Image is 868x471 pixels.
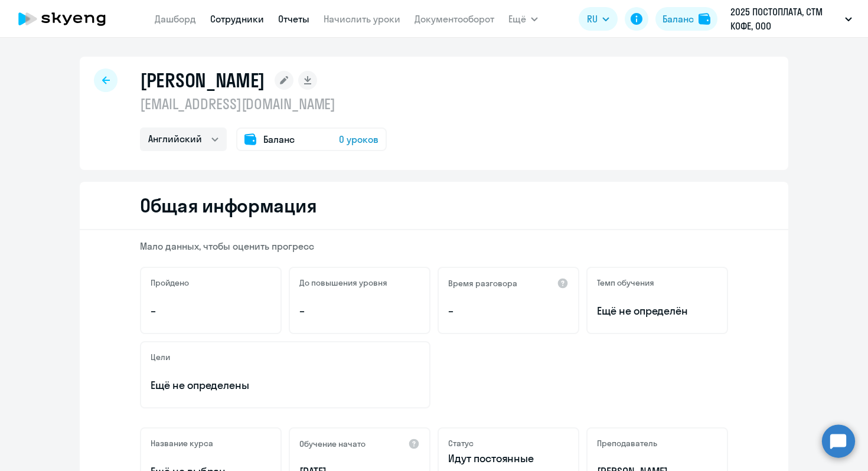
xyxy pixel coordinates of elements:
[448,303,569,319] p: –
[597,438,657,449] h5: Преподаватель
[140,94,387,113] p: [EMAIL_ADDRESS][DOMAIN_NAME]
[151,277,189,288] h5: Пройдено
[324,13,400,25] a: Начислить уроки
[155,13,196,25] a: Дашборд
[140,68,265,92] h1: [PERSON_NAME]
[579,7,618,31] button: RU
[597,303,717,319] span: Ещё не определён
[655,7,717,31] button: Балансbalance
[339,132,378,146] span: 0 уроков
[140,194,316,217] h2: Общая информация
[299,439,366,449] h5: Обучение начато
[210,13,264,25] a: Сотрудники
[730,5,840,33] p: 2025 ПОСТОПЛАТА, СТМ КОФЕ, ООО
[725,5,858,33] button: 2025 ПОСТОПЛАТА, СТМ КОФЕ, ООО
[140,240,728,253] p: Мало данных, чтобы оценить прогресс
[415,13,494,25] a: Документооборот
[151,303,271,319] p: –
[448,438,474,449] h5: Статус
[508,12,526,26] span: Ещё
[299,303,420,319] p: –
[299,277,387,288] h5: До повышения уровня
[508,7,538,31] button: Ещё
[151,438,213,449] h5: Название курса
[663,12,694,26] div: Баланс
[151,352,170,362] h5: Цели
[699,13,710,25] img: balance
[587,12,598,26] span: RU
[448,278,517,289] h5: Время разговора
[151,378,420,393] p: Ещё не определены
[597,277,654,288] h5: Темп обучения
[278,13,309,25] a: Отчеты
[263,132,295,146] span: Баланс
